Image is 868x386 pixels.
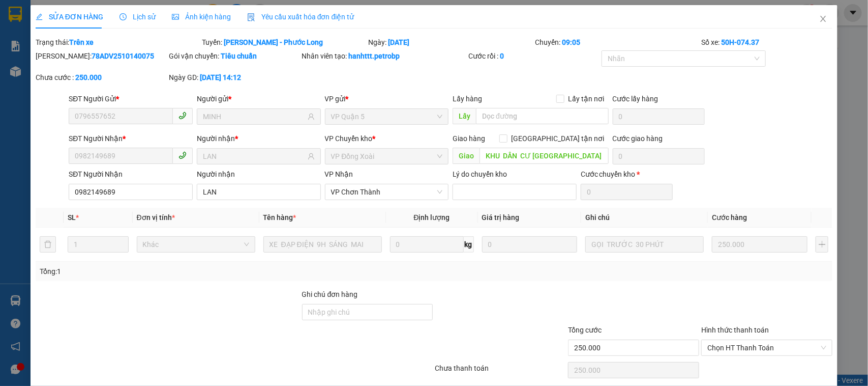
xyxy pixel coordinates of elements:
img: icon [247,13,255,21]
b: Tiêu chuẩn [221,52,257,60]
span: edit [36,13,43,20]
label: Cước giao hàng [613,134,663,143]
b: 0 [500,52,504,60]
span: Lấy hàng [453,95,482,103]
div: Cước chuyển kho [581,169,673,180]
div: Ngày: [368,37,534,48]
div: Cước rồi : [468,50,600,62]
div: SĐT Người Nhận [69,133,193,144]
span: Lấy tận nơi [564,93,609,104]
span: Giao hàng [453,134,485,143]
input: Cước lấy hàng [613,108,705,125]
span: SL [68,213,76,222]
span: Lịch sử [119,13,156,21]
div: Chưa thanh toán [434,363,567,380]
span: phone [178,112,187,120]
span: Giao [453,148,480,164]
button: delete [40,236,56,253]
div: Người gửi [197,93,321,104]
span: Tổng cước [568,326,602,334]
div: [PERSON_NAME]: [36,50,167,62]
label: Hình thức thanh toán [701,326,769,334]
div: Người nhận [197,169,321,180]
input: Dọc đường [480,148,609,164]
label: Cước lấy hàng [613,95,659,103]
input: 0 [712,236,807,253]
b: [DATE] [388,38,410,46]
div: Chuyến: [534,37,700,48]
span: Cước hàng [712,213,747,222]
input: Cước giao hàng [613,148,705,164]
span: VP Đồng Xoài [331,149,443,164]
b: Trên xe [69,38,94,46]
span: close [819,15,827,23]
span: phone [178,151,187,159]
div: Số xe: [700,37,833,48]
div: Tổng: 1 [40,266,336,277]
div: Người nhận [197,133,321,144]
span: Chọn HT Thanh Toán [707,340,826,355]
b: 50H-074.37 [721,38,759,46]
div: Chưa cước : [36,72,167,83]
div: SĐT Người Gửi [69,93,193,104]
input: Tên người nhận [203,151,306,162]
input: Ghi chú đơn hàng [302,304,433,320]
span: clock-circle [119,13,127,20]
button: plus [816,236,828,253]
span: user [308,153,315,160]
b: [PERSON_NAME] - Phước Long [224,38,323,46]
label: Ghi chú đơn hàng [302,290,358,298]
b: 09:05 [562,38,580,46]
span: Tên hàng [263,213,296,222]
div: Gói vận chuyển: [169,50,300,62]
span: [GEOGRAPHIC_DATA] tận nơi [507,133,609,144]
div: Trạng thái: [35,37,201,48]
span: Lấy [453,108,476,124]
span: picture [172,13,179,20]
div: VP Nhận [325,169,449,180]
div: SĐT Người Nhận [69,169,193,180]
b: hanhttt.petrobp [349,52,400,60]
span: Định lượng [414,213,450,222]
b: 250.000 [75,73,102,81]
input: Ghi Chú [585,236,704,253]
input: 0 [482,236,578,253]
b: 78ADV2510140075 [92,52,154,60]
span: Giá trị hàng [482,213,520,222]
div: Lý do chuyển kho [453,169,577,180]
span: SỬA ĐƠN HÀNG [36,13,103,21]
div: Nhân viên tạo: [302,50,466,62]
span: VP Chơn Thành [331,184,443,200]
span: VP Chuyển kho [325,134,373,143]
span: Ảnh kiện hàng [172,13,231,21]
input: Dọc đường [476,108,609,124]
div: VP gửi [325,93,449,104]
span: kg [464,236,474,253]
div: Tuyến: [201,37,367,48]
th: Ghi chú [581,208,708,228]
span: Đơn vị tính [137,213,175,222]
b: [DATE] 14:12 [200,73,241,81]
input: VD: Bàn, Ghế [263,236,382,253]
div: Ngày GD: [169,72,300,83]
span: VP Quận 5 [331,109,443,124]
button: Close [809,5,837,34]
input: Tên người gửi [203,111,306,122]
span: user [308,113,315,120]
span: Yêu cầu xuất hóa đơn điện tử [247,13,354,21]
span: Khác [143,237,249,252]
